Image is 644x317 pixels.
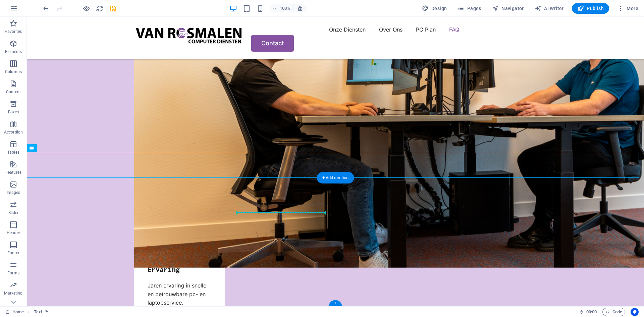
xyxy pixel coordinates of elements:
[572,3,609,14] button: Publish
[455,3,484,14] button: Pages
[458,5,481,12] span: Pages
[419,3,450,14] button: Design
[631,308,639,316] button: Usercentrics
[5,308,24,316] a: Click to cancel selection. Double-click to open Pages
[591,309,592,314] span: :
[109,4,117,12] button: save
[34,308,49,316] nav: breadcrumb
[5,49,22,54] p: Elements
[42,4,50,12] button: undo
[586,308,597,316] span: 00 00
[4,129,23,135] p: Accordion
[7,230,20,235] p: Header
[8,109,19,115] p: Boxes
[614,3,641,14] button: More
[270,4,293,12] button: 100%
[532,3,567,14] button: AI Writer
[489,3,527,14] button: Navigator
[45,310,49,314] i: This element is linked
[422,5,447,12] span: Design
[605,308,622,316] span: Code
[577,5,604,12] span: Publish
[317,172,354,183] div: + Add section
[280,4,290,12] h6: 100%
[4,290,22,296] p: Marketing
[96,4,104,12] button: reload
[7,250,19,256] p: Footer
[42,5,50,12] i: Undo: Move elements (Ctrl+Z)
[535,5,564,12] span: AI Writer
[5,29,22,34] p: Favorites
[8,210,19,215] p: Slider
[492,5,524,12] span: Navigator
[6,89,21,95] p: Content
[7,270,19,276] p: Forms
[5,69,22,74] p: Columns
[617,5,638,12] span: More
[34,308,42,316] span: Click to select. Double-click to edit
[7,150,19,155] p: Tables
[579,308,597,316] h6: Session time
[7,190,20,195] p: Images
[602,308,625,316] button: Code
[329,300,342,306] div: +
[297,5,303,11] i: On resize automatically adjust zoom level to fit chosen device.
[5,170,21,175] p: Features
